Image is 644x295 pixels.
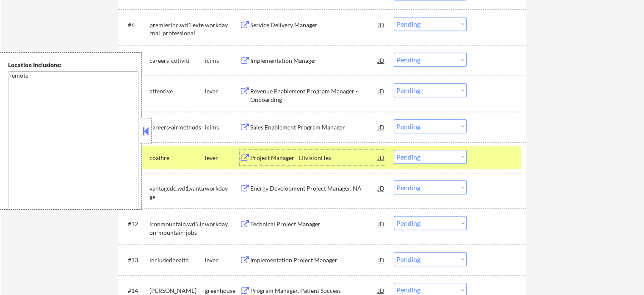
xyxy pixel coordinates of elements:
[149,287,205,295] div: [PERSON_NAME]
[149,256,205,264] div: includedhealth
[377,150,386,165] div: JD
[149,56,205,65] div: careers-cotiviti
[250,21,378,29] div: Service Delivery Manager
[205,184,240,193] div: workday
[250,220,378,228] div: Technical Project Manager
[149,184,205,201] div: vantagedc.wd1.vantage
[205,21,240,29] div: workday
[250,184,378,193] div: Energy Development Project Manager, NA
[149,154,205,162] div: coalfire
[128,256,143,264] div: #13
[8,61,138,69] div: Location Inclusions:
[128,287,143,295] div: #14
[205,56,240,65] div: icims
[377,252,386,267] div: JD
[377,83,386,98] div: JD
[250,256,378,264] div: Implementation Project Manager
[205,123,240,132] div: icims
[205,220,240,228] div: workday
[128,220,143,228] div: #12
[149,220,205,236] div: ironmountain.wd5.iron-mountain-jobs
[250,87,378,104] div: Revenue Enablement Program Manager - Onboarding
[205,256,240,264] div: lever
[250,56,378,65] div: Implementation Manager
[377,53,386,68] div: JD
[149,123,205,132] div: careers-airmethods
[250,123,378,132] div: Sales Enablement Program Manager
[205,287,240,295] div: greenhouse
[149,21,205,37] div: premierinc.wd1.external_professional
[128,21,143,29] div: #6
[205,154,240,162] div: lever
[377,17,386,32] div: JD
[377,119,386,135] div: JD
[205,87,240,96] div: lever
[377,216,386,231] div: JD
[250,154,378,162] div: Project Manager - DivisionHex
[377,180,386,196] div: JD
[250,287,378,295] div: Program Manager, Patient Success
[149,87,205,96] div: attentive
